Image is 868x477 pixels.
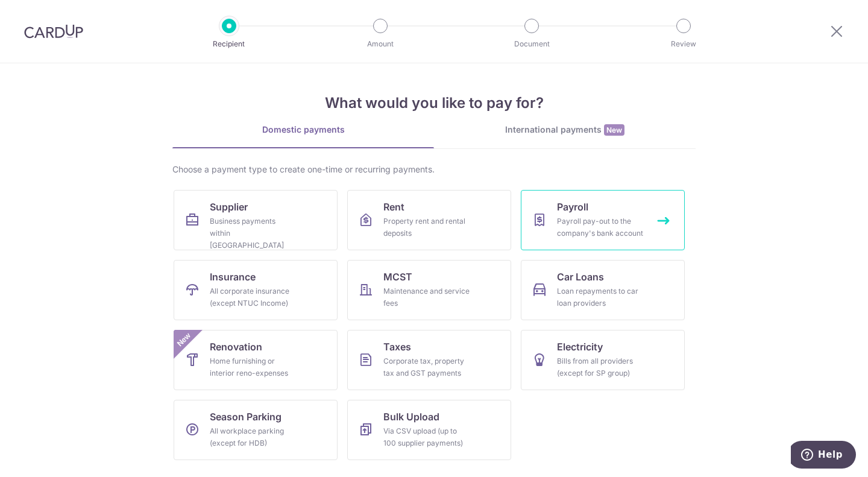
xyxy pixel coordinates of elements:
div: All corporate insurance (except NTUC Income) [210,285,297,309]
div: Payroll pay-out to the company's bank account [557,215,644,239]
span: Rent [383,200,404,214]
div: Domestic payments [172,124,434,136]
a: SupplierBusiness payments within [GEOGRAPHIC_DATA] [174,190,338,250]
img: CardUp [24,24,83,39]
div: Loan repayments to car loan providers [557,285,644,309]
a: InsuranceAll corporate insurance (except NTUC Income) [174,260,338,320]
p: Review [639,38,728,50]
span: Renovation [210,340,262,354]
div: Corporate tax, property tax and GST payments [383,355,470,379]
a: Car LoansLoan repayments to car loan providers [521,260,685,320]
a: Bulk UploadVia CSV upload (up to 100 supplier payments) [347,400,511,460]
div: All workplace parking (except for HDB) [210,425,297,449]
span: Taxes [383,340,411,354]
div: Choose a payment type to create one-time or recurring payments. [172,163,696,175]
a: RentProperty rent and rental deposits [347,190,511,250]
div: Property rent and rental deposits [383,215,470,239]
a: RenovationHome furnishing or interior reno-expensesNew [174,330,338,390]
span: MCST [383,270,412,284]
a: ElectricityBills from all providers (except for SP group) [521,330,685,390]
div: Bills from all providers (except for SP group) [557,355,644,379]
span: Insurance [210,270,256,284]
h4: What would you like to pay for? [172,92,696,114]
span: Supplier [210,200,248,214]
div: Via CSV upload (up to 100 supplier payments) [383,425,470,449]
iframe: Opens a widget where you can find more information [791,441,856,471]
span: New [174,330,194,350]
a: TaxesCorporate tax, property tax and GST payments [347,330,511,390]
div: Maintenance and service fees [383,285,470,309]
span: Payroll [557,200,588,214]
div: Business payments within [GEOGRAPHIC_DATA] [210,215,297,251]
span: Electricity [557,340,603,354]
p: Amount [336,38,425,50]
a: MCSTMaintenance and service fees [347,260,511,320]
p: Document [487,38,576,50]
div: International payments [434,124,696,136]
div: Home furnishing or interior reno-expenses [210,355,297,379]
p: Recipient [184,38,274,50]
a: Season ParkingAll workplace parking (except for HDB) [174,400,338,460]
span: Season Parking [210,409,281,424]
span: Bulk Upload [383,409,439,424]
span: New [604,124,624,136]
a: PayrollPayroll pay-out to the company's bank account [521,190,685,250]
span: Car Loans [557,270,604,284]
